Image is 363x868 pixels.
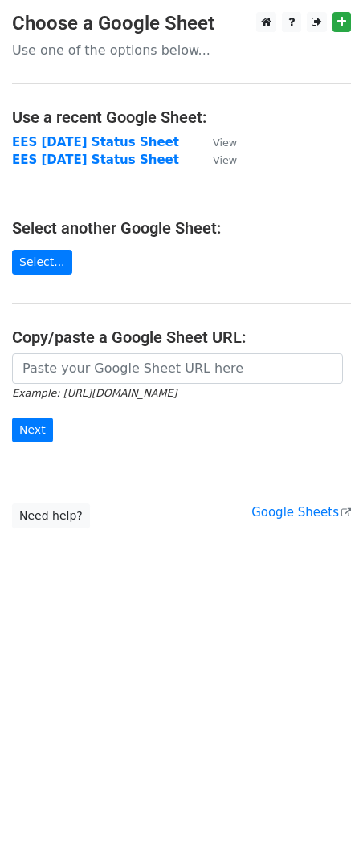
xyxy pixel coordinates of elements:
[12,353,343,384] input: Paste your Google Sheet URL here
[12,418,53,442] input: Next
[12,12,351,35] h3: Choose a Google Sheet
[12,328,351,347] h4: Copy/paste a Google Sheet URL:
[12,218,351,238] h4: Select another Google Sheet:
[251,505,351,520] a: Google Sheets
[213,137,237,149] small: View
[12,387,177,399] small: Example: [URL][DOMAIN_NAME]
[12,250,72,275] a: Select...
[12,153,179,167] a: EES [DATE] Status Sheet
[12,503,90,528] a: Need help?
[12,135,179,149] a: EES [DATE] Status Sheet
[213,154,237,166] small: View
[197,135,237,149] a: View
[197,153,237,167] a: View
[12,42,351,59] p: Use one of the options below...
[12,108,351,127] h4: Use a recent Google Sheet:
